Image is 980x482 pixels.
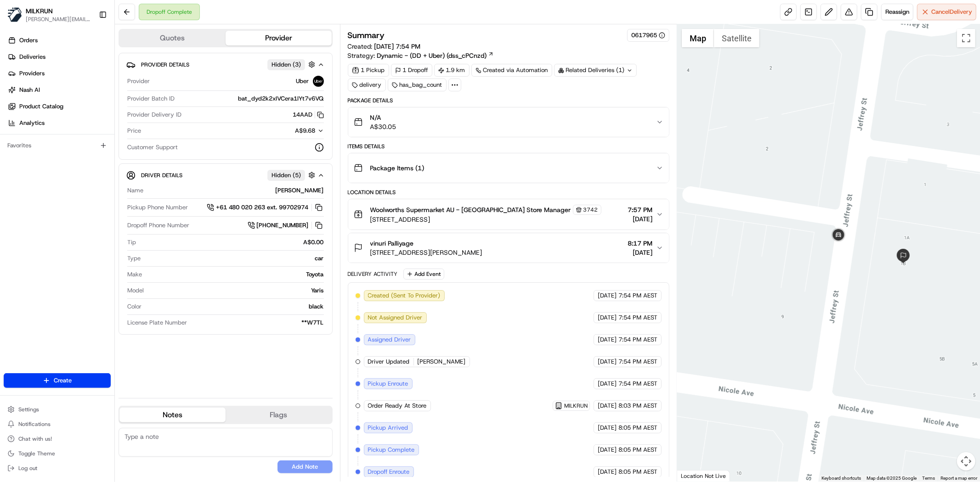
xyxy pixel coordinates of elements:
[18,406,39,413] span: Settings
[127,303,142,311] span: Color
[885,8,909,16] span: Reassign
[313,76,324,87] img: uber-new-logo.jpeg
[26,6,53,16] button: MILKRUN
[141,61,189,68] span: Provider Details
[147,186,324,195] div: [PERSON_NAME]
[370,215,601,224] span: [STREET_ADDRESS]
[18,435,52,443] span: Chat with us!
[4,462,111,475] button: Log out
[598,446,617,454] span: [DATE]
[119,408,226,422] button: Notes
[434,64,470,77] div: 1.9 km
[4,50,114,64] a: Deliveries
[368,402,427,410] span: Order Ready At Store
[403,269,444,280] button: Add Event
[564,402,588,409] span: MILKRUN
[388,78,447,91] div: has_bag_count
[4,138,111,153] div: Favorites
[348,78,386,91] div: delivery
[370,113,397,122] span: N/A
[368,446,415,454] span: Pickup Complete
[126,57,325,72] button: Provider DetailsHidden (3)
[146,270,324,279] div: Toyota
[127,143,178,151] span: Customer Support
[368,424,408,432] span: Pickup Arrived
[628,214,652,224] span: [DATE]
[18,450,55,457] span: Toggle Theme
[370,239,414,248] span: vinuri Palliyage
[598,380,617,388] span: [DATE]
[18,465,37,472] span: Log out
[248,220,324,230] a: [PHONE_NUMBER]
[680,470,710,482] a: Open this area in Google Maps (opens a new window)
[628,248,652,257] span: [DATE]
[19,102,63,111] span: Product Catalog
[140,238,324,247] div: A$0.00
[348,143,669,150] div: Items Details
[348,153,669,183] button: Package Items (1)
[4,432,111,445] button: Chat with us!
[127,221,189,230] span: Dropoff Phone Number
[147,286,324,295] div: Yaris
[418,358,466,366] span: [PERSON_NAME]
[554,64,637,77] div: Related Deliveries (1)
[4,33,114,48] a: Orders
[4,373,111,388] button: Create
[4,83,114,97] a: Nash AI
[370,248,482,257] span: [STREET_ADDRESS][PERSON_NAME]
[243,127,324,135] button: A$9.68
[144,254,324,263] div: car
[226,408,332,422] button: Flags
[127,238,136,247] span: Tip
[940,476,977,481] a: Report a map error
[141,172,182,179] span: Driver Details
[370,205,571,214] span: Woolworths Supermarket AU - [GEOGRAPHIC_DATA] Store Manager
[119,31,226,45] button: Quotes
[127,186,143,195] span: Name
[4,116,114,130] a: Analytics
[368,336,411,344] span: Assigned Driver
[127,77,150,85] span: Provider
[598,336,617,344] span: [DATE]
[348,31,385,39] h3: Summary
[368,380,408,388] span: Pickup Enroute
[631,31,665,39] button: 0617965
[682,29,714,47] button: Show street map
[267,169,317,181] button: Hidden (5)
[348,233,669,263] button: vinuri Palliyage[STREET_ADDRESS][PERSON_NAME]8:17 PM[DATE]
[618,402,657,410] span: 8:03 PM AEST
[471,64,552,77] div: Created via Automation
[618,291,657,300] span: 7:54 PM AEST
[957,452,975,471] button: Map camera controls
[867,476,917,481] span: Map data ©2025 Google
[126,168,325,183] button: Driver DetailsHidden (5)
[368,291,441,300] span: Created (Sent To Provider)
[618,424,657,432] span: 8:05 PM AEST
[618,468,657,476] span: 8:05 PM AEST
[618,446,657,454] span: 8:05 PM AEST
[368,468,410,476] span: Dropoff Enroute
[127,95,175,103] span: Provider Batch ID
[127,319,187,327] span: License Plate Number
[391,64,432,77] div: 1 Dropoff
[370,163,425,173] span: Package Items ( 1 )
[26,16,91,23] button: [PERSON_NAME][EMAIL_ADDRESS][DOMAIN_NAME]
[127,254,141,263] span: Type
[4,418,111,431] button: Notifications
[127,127,141,135] span: Price
[917,4,976,20] button: CancelDelivery
[238,95,324,103] span: bat_dyd2k2xIVCera1IYt7v6VQ
[207,202,324,213] a: +61 480 020 263 ext. 99702974
[618,336,657,344] span: 7:54 PM AEST
[296,77,309,85] span: Uber
[127,203,188,212] span: Pickup Phone Number
[583,206,598,213] span: 3742
[348,189,669,196] div: Location Details
[931,8,972,16] span: Cancel Delivery
[4,66,114,81] a: Providers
